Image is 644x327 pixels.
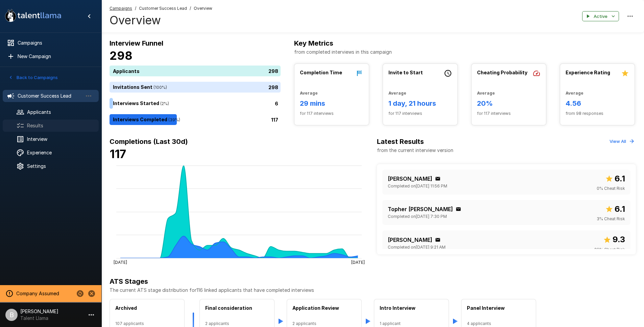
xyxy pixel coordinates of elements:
span: for 117 interviews [477,110,541,117]
b: Average [477,91,495,96]
p: from completed interviews in this campaign [294,49,636,55]
span: / [135,5,136,12]
b: Key Metrics [294,39,333,47]
b: 6.1 [615,204,625,214]
b: Final consideration [205,305,252,311]
u: Campaigns [110,6,132,11]
p: The current ATS stage distribution for 116 linked applicants that have completed interviews [110,287,636,294]
tspan: [DATE] [351,259,365,265]
h6: 29 mins [300,98,363,109]
p: Topher [PERSON_NAME] [388,205,453,213]
span: 0 % Cheat Risk [597,185,625,192]
span: / [190,5,191,12]
b: Cheating Probability [477,70,527,75]
b: 117 [110,147,126,161]
span: 4 applicants [467,320,530,327]
span: 29 % Cheat Risk [594,246,625,253]
h6: 1 day, 21 hours [388,98,452,109]
span: 3 % Cheat Risk [597,216,625,222]
span: Overall score out of 10 [605,172,625,185]
b: Intro Interview [380,305,415,311]
span: 107 applicants [115,320,179,327]
span: from 98 responses [566,110,629,117]
b: Latest Results [377,137,424,146]
span: Overview [194,5,212,12]
h6: 20% [477,98,541,109]
b: 6.1 [615,174,625,183]
div: Click to copy [435,237,440,243]
p: from the current interview version [377,147,453,154]
p: 298 [268,84,278,91]
button: Active [582,11,619,22]
b: Completions (Last 30d) [110,137,188,146]
b: Panel Interview [467,305,505,311]
span: 2 applicants [205,320,269,327]
p: [PERSON_NAME] [388,236,432,244]
b: Interview Funnel [110,39,163,47]
p: 6 [275,100,278,107]
b: 9.3 [613,234,625,244]
span: for 117 interviews [300,110,363,117]
span: for 117 interviews [388,110,452,117]
span: Customer Success Lead [139,5,187,12]
p: [PERSON_NAME] [388,175,432,183]
span: Overall score out of 10 [605,203,625,216]
b: Completion Time [300,70,342,75]
span: Completed on [DATE] 7:30 PM [388,213,447,220]
p: 117 [271,116,278,123]
button: View All [608,136,636,147]
b: Application Review [292,305,339,311]
b: 298 [110,49,133,62]
span: 1 applicant [380,320,443,327]
b: Average [566,91,583,96]
span: 2 applicants [292,320,356,327]
b: Archived [115,305,137,311]
div: Click to copy [456,206,461,212]
b: Experience Rating [566,70,610,75]
b: Invite to Start [388,70,423,75]
span: Completed on [DATE] 11:56 PM [388,183,447,190]
b: Average [388,91,406,96]
span: Overall score out of 10 [603,233,625,246]
b: Average [300,91,318,96]
span: Completed on [DATE] 9:21 AM [388,244,446,251]
p: 298 [268,68,278,75]
div: Click to copy [435,176,440,181]
b: ATS Stages [110,277,148,285]
h6: 4.56 [566,98,629,109]
h4: Overview [110,13,212,27]
tspan: [DATE] [114,259,127,265]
